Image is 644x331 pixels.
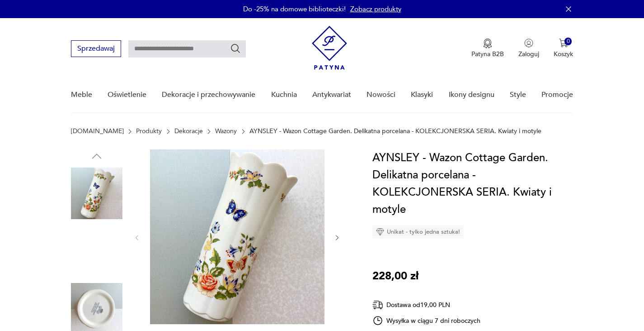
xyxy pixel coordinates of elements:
a: Dekoracje [174,128,203,135]
a: Promocje [541,77,573,112]
a: Zobacz produkty [350,5,401,14]
p: Zaloguj [518,50,539,58]
div: Wysyłka w ciągu 7 dni roboczych [372,315,481,326]
img: Zdjęcie produktu AYNSLEY - Wazon Cottage Garden. Delikatna porcelana - KOLEKCJONERSKA SERIA. Kwia... [71,168,122,219]
a: Kuchnia [271,77,297,112]
img: Patyna - sklep z meblami i dekoracjami vintage [312,26,347,70]
img: Ikona dostawy [372,299,383,311]
img: Ikona diamentu [376,228,384,236]
a: Wazony [215,128,237,135]
p: Koszyk [554,50,573,58]
img: Zdjęcie produktu AYNSLEY - Wazon Cottage Garden. Delikatna porcelana - KOLEKCJONERSKA SERIA. Kwia... [150,149,324,324]
a: Style [510,77,526,112]
a: Ikony designu [449,77,494,112]
p: AYNSLEY - Wazon Cottage Garden. Delikatna porcelana - KOLEKCJONERSKA SERIA. Kwiaty i motyle [249,128,541,135]
button: Szukaj [230,43,241,54]
a: Sprzedawaj [71,46,121,53]
p: Patyna B2B [471,50,504,58]
button: Patyna B2B [471,38,504,58]
a: Oświetlenie [108,77,146,112]
img: Ikona medalu [483,38,492,48]
button: Sprzedawaj [71,40,121,57]
a: Nowości [367,77,395,112]
p: 228,00 zł [372,268,418,285]
div: Dostawa od 19,00 PLN [372,299,481,311]
a: Antykwariat [312,77,351,112]
button: 0Koszyk [554,38,573,58]
a: Produkty [136,128,162,135]
div: Unikat - tylko jedna sztuka! [372,225,464,239]
a: Ikona medaluPatyna B2B [471,38,504,58]
button: Zaloguj [518,38,539,58]
div: 0 [564,38,572,45]
a: Klasyki [411,77,433,112]
p: Do -25% na domowe biblioteczki! [243,5,346,14]
img: Ikona koszyka [559,38,568,48]
h1: AYNSLEY - Wazon Cottage Garden. Delikatna porcelana - KOLEKCJONERSKA SERIA. Kwiaty i motyle [372,149,573,218]
a: Meble [71,77,92,112]
img: Ikonka użytkownika [524,38,533,48]
img: Zdjęcie produktu AYNSLEY - Wazon Cottage Garden. Delikatna porcelana - KOLEKCJONERSKA SERIA. Kwia... [71,225,122,277]
a: Dekoracje i przechowywanie [162,77,255,112]
a: [DOMAIN_NAME] [71,128,124,135]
